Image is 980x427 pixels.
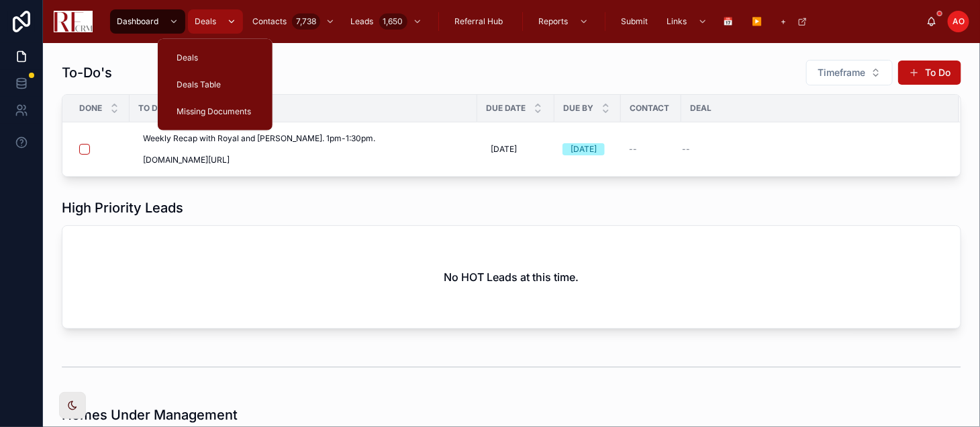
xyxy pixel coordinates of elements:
[622,16,648,27] span: Submit
[252,16,287,27] span: Contacts
[746,9,772,34] a: ▶️
[806,60,893,85] button: Select Button
[571,143,597,155] div: [DATE]
[143,133,464,165] span: Weekly Recap with Royal and [PERSON_NAME]. 1pm-1:30pm. [DOMAIN_NAME][URL]
[177,79,221,90] span: Deals Table
[660,9,714,34] a: Links
[615,9,658,34] a: Submit
[54,11,93,32] img: App logo
[138,103,164,114] span: To Do
[448,9,513,34] a: Referral Hub
[563,103,593,114] span: Due By
[532,9,595,34] a: Reports
[752,16,763,27] span: ▶️
[177,106,251,117] span: Missing Documents
[62,198,183,217] h1: High Priority Leads
[246,9,342,34] a: Contacts7,738
[491,144,517,155] span: [DATE]
[166,46,264,70] a: Deals
[166,73,264,97] a: Deals Table
[724,16,734,27] span: 📅
[781,16,787,27] span: +
[351,16,374,27] span: Leads
[818,66,865,79] span: Timeframe
[629,144,637,155] span: --
[379,13,407,30] div: 1,650
[682,144,690,155] span: --
[166,100,264,124] a: Missing Documents
[539,16,569,27] span: Reports
[62,405,238,424] h1: Homes Under Management
[717,9,743,34] a: 📅
[117,16,158,27] span: Dashboard
[486,103,526,114] span: Due Date
[62,63,112,82] h1: To-Do's
[952,16,965,27] span: AO
[898,61,961,85] button: To Do
[79,103,102,114] span: Done
[630,103,669,114] span: Contact
[195,16,216,27] span: Deals
[110,9,185,34] a: Dashboard
[667,16,687,27] span: Links
[188,9,243,34] a: Deals
[690,103,712,114] span: Deal
[344,9,429,34] a: Leads1,650
[177,52,198,63] span: Deals
[292,13,320,30] div: 7,738
[775,9,814,34] a: +
[103,7,926,36] div: scrollable content
[455,16,503,27] span: Referral Hub
[444,269,579,285] h2: No HOT Leads at this time.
